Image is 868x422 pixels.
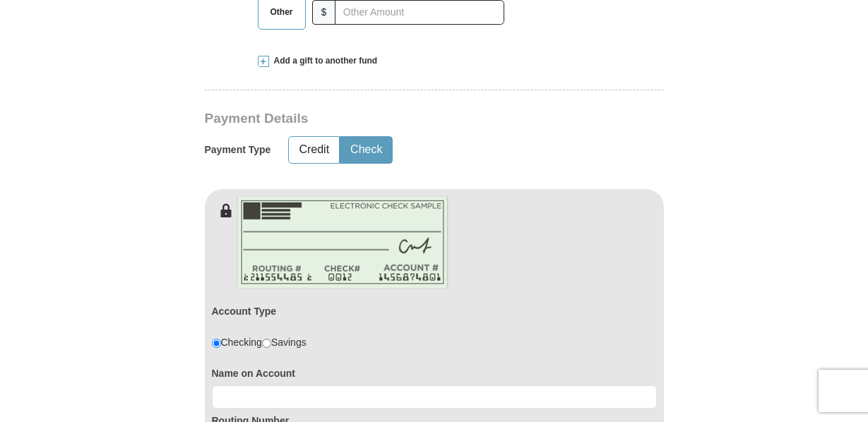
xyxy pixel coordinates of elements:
label: Account Type [212,304,277,318]
span: Other [263,1,300,23]
button: Credit [289,137,339,163]
label: Name on Account [212,366,657,380]
span: Add a gift to another fund [269,55,378,67]
h3: Payment Details [205,111,565,127]
div: Checking Savings [212,335,307,349]
h5: Payment Type [205,144,271,156]
button: Check [340,137,392,163]
img: check-en.png [237,196,448,289]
